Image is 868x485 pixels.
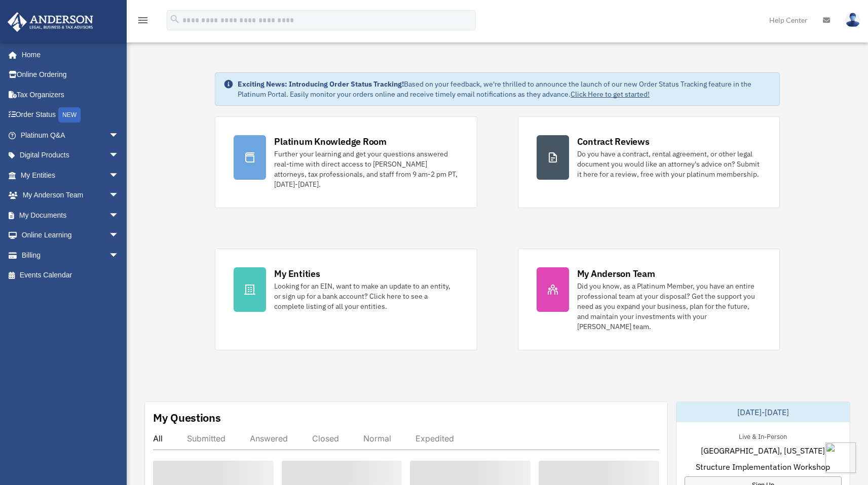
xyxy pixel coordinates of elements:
span: arrow_drop_down [109,245,129,266]
img: Anderson Advisors Platinum Portal [5,12,96,32]
span: arrow_drop_down [109,165,129,186]
strong: Exciting News: Introducing Order Status Tracking! [238,79,404,89]
div: NEW [58,107,81,123]
a: Online Ordering [7,65,134,85]
a: Home [7,45,129,65]
a: Contract Reviews Do you have a contract, rental agreement, or other legal document you would like... [518,116,780,208]
a: Platinum Q&Aarrow_drop_down [7,125,134,145]
i: menu [137,14,149,26]
div: Based on your feedback, we're thrilled to announce the launch of our new Order Status Tracking fe... [238,79,771,99]
span: arrow_drop_down [109,205,129,226]
div: Closed [312,433,339,443]
div: Do you have a contract, rental agreement, or other legal document you would like an attorney's ad... [577,149,761,179]
a: Billingarrow_drop_down [7,245,134,265]
div: Expedited [416,433,454,443]
span: arrow_drop_down [109,185,129,206]
img: User Pic [845,13,860,27]
a: My Anderson Team Did you know, as a Platinum Member, you have an entire professional team at your... [518,249,780,350]
div: Contract Reviews [577,135,650,148]
div: Answered [250,433,288,443]
div: Looking for an EIN, want to make an update to an entity, or sign up for a bank account? Click her... [274,281,458,311]
div: Platinum Knowledge Room [274,135,387,148]
a: Online Learningarrow_drop_down [7,225,134,246]
span: arrow_drop_down [109,125,129,146]
div: Did you know, as a Platinum Member, you have an entire professional team at your disposal? Get th... [577,281,761,332]
span: Structure Implementation Workshop [696,461,830,473]
div: Submitted [187,433,225,443]
i: search [169,14,180,25]
a: Click Here to get started! [571,90,650,99]
a: Order StatusNEW [7,105,134,126]
a: Platinum Knowledge Room Further your learning and get your questions answered real-time with dire... [215,116,477,208]
a: menu [137,18,149,26]
div: Live & In-Person [731,430,795,441]
div: My Anderson Team [577,267,655,280]
div: [DATE]-[DATE] [676,402,850,422]
div: Further your learning and get your questions answered real-time with direct access to [PERSON_NAM... [274,149,458,189]
div: Normal [363,433,391,443]
a: My Documentsarrow_drop_down [7,205,134,225]
a: My Entitiesarrow_drop_down [7,165,134,185]
a: My Anderson Teamarrow_drop_down [7,185,134,206]
div: All [153,433,163,443]
span: [GEOGRAPHIC_DATA], [US_STATE] [701,444,825,457]
a: Events Calendar [7,265,134,286]
span: arrow_drop_down [109,225,129,246]
a: Tax Organizers [7,85,134,105]
div: My Questions [153,410,221,425]
div: My Entities [274,267,320,280]
a: My Entities Looking for an EIN, want to make an update to an entity, or sign up for a bank accoun... [215,249,477,350]
span: arrow_drop_down [109,145,129,166]
a: Digital Productsarrow_drop_down [7,145,134,166]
